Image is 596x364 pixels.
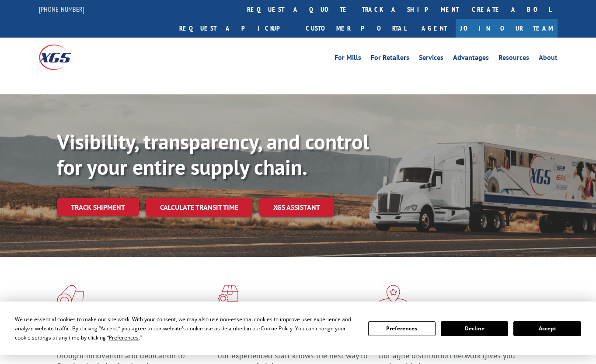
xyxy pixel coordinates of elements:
[57,285,84,308] img: xgs-icon-total-supply-chain-intelligence-red
[259,198,334,217] a: XGS ASSISTANT
[109,334,139,341] span: Preferences
[173,19,299,38] a: Request a pickup
[539,54,558,64] a: About
[371,54,409,64] a: For Retailers
[57,128,369,180] b: Visibility, transparency, and control for your entire supply chain.
[419,54,443,64] a: Services
[368,321,436,336] button: Preferences
[299,19,413,38] a: Customer Portal
[261,325,293,332] span: Cookie Policy
[378,285,408,308] img: xgs-icon-flagship-distribution-model-red
[456,19,558,38] a: Join Our Team
[335,54,361,64] a: For Mills
[441,321,508,336] button: Decline
[413,19,456,38] a: Agent
[218,285,238,308] img: xgs-icon-focused-on-flooring-red
[39,5,84,14] a: [PHONE_NUMBER]
[453,54,489,64] a: Advantages
[513,321,581,336] button: Accept
[498,54,529,64] a: Resources
[57,198,139,216] a: Track shipment
[15,315,357,342] div: We use essential cookies to make our site work. With your consent, we may also use non-essential ...
[146,198,252,217] a: Calculate transit time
